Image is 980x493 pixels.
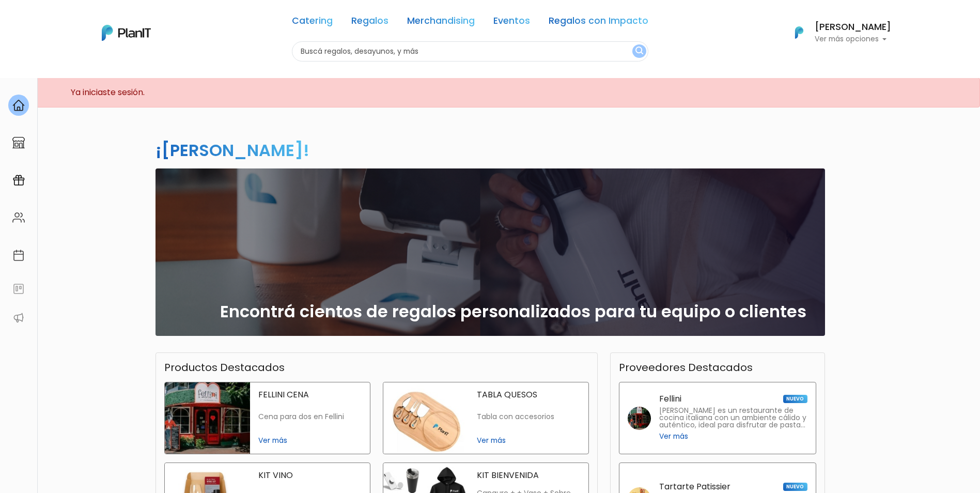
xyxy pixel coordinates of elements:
[477,391,580,399] p: TABLA QUESOS
[165,382,250,454] img: fellini cena
[782,19,891,46] button: PlanIt Logo [PERSON_NAME] Ver más opciones
[783,483,807,491] span: NUEVO
[258,435,362,446] span: Ver más
[258,471,362,480] p: KIT VINO
[549,17,648,29] a: Regalos con Impacto
[659,483,730,491] p: Tartarte Patissier
[619,382,816,454] a: Fellini NUEVO [PERSON_NAME] es un restaurante de cocina italiana con un ambiente cálido y auténti...
[628,407,651,430] img: fellini
[383,382,589,454] a: tabla quesos TABLA QUESOS Tabla con accesorios Ver más
[102,25,151,41] img: PlanIt Logo
[220,302,806,321] h2: Encontrá cientos de regalos personalizados para tu equipo o clientes
[815,23,891,32] h6: [PERSON_NAME]
[383,382,469,454] img: tabla quesos
[155,138,309,162] h2: ¡[PERSON_NAME]!
[815,36,891,43] p: Ver más opciones
[659,395,681,403] p: Fellini
[407,17,475,29] a: Merchandising
[659,431,688,442] span: Ver más
[477,471,580,480] p: KIT BIENVENIDA
[12,99,25,112] img: home-e721727adea9d79c4d83392d1f703f7f8bce08238fde08b1acbfd93340b81755.svg
[788,21,811,44] img: PlanIt Logo
[619,361,753,374] h3: Proveedores Destacados
[292,41,648,61] input: Buscá regalos, desayunos, y más
[12,283,25,295] img: feedback-78b5a0c8f98aac82b08bfc38622c3050aee476f2c9584af64705fc4e61158814.svg
[12,312,25,324] img: partners-52edf745621dab592f3b2c58e3bca9d71375a7ef29c3b500c9f145b62cc070d4.svg
[493,17,530,29] a: Eventos
[12,249,25,261] img: calendar-87d922413cdce8b2cf7b7f5f62616a5cf9e4887200fb71536465627b3292af00.svg
[477,435,580,446] span: Ver más
[635,47,643,56] img: search_button-432b6d5273f82d61273b3651a40e1bd1b912527efae98b1b7a1b2c0702e16a8d.svg
[164,361,285,374] h3: Productos Destacados
[164,382,370,454] a: fellini cena FELLINI CENA Cena para dos en Fellini Ver más
[12,174,25,187] img: campaigns-02234683943229c281be62815700db0a1741e53638e28bf9629b52c665b00959.svg
[12,211,25,224] img: people-662611757002400ad9ed0e3c099ab2801c6687ba6c219adb57efc949bc21e19d.svg
[477,412,580,421] p: Tabla con accesorios
[783,395,807,403] span: NUEVO
[258,391,362,399] p: FELLINI CENA
[659,407,807,429] p: [PERSON_NAME] es un restaurante de cocina italiana con un ambiente cálido y auténtico, ideal para...
[12,136,25,149] img: marketplace-4ceaa7011d94191e9ded77b95e3339b90024bf715f7c57f8cf31f2d8c509eaba.svg
[258,412,362,421] p: Cena para dos en Fellini
[292,17,333,29] a: Catering
[351,17,388,29] a: Regalos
